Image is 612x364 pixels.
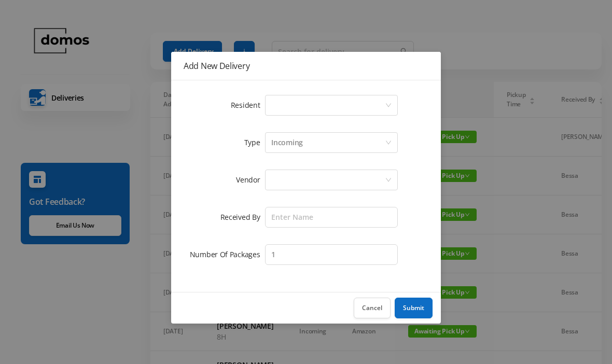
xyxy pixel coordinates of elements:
div: Add New Delivery [184,60,428,72]
i: icon: down [385,139,392,147]
input: Enter Name [265,207,398,228]
label: Received By [220,212,266,222]
i: icon: down [385,102,392,109]
div: Incoming [271,133,303,152]
i: icon: down [385,177,392,184]
label: Number Of Packages [190,249,266,259]
button: Cancel [354,298,391,318]
label: Vendor [236,175,265,185]
button: Submit [395,298,433,318]
label: Type [244,137,266,147]
label: Resident [231,100,266,110]
form: Add New Delivery [184,93,428,267]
